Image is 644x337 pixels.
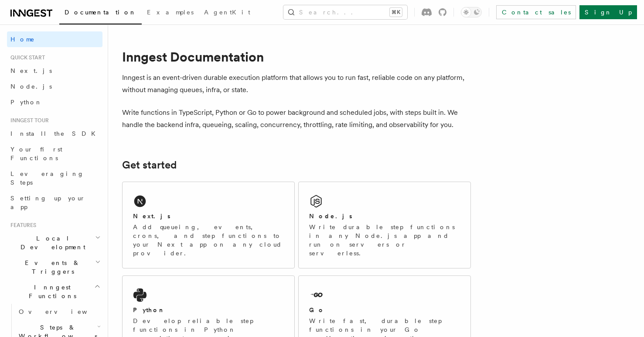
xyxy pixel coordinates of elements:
a: Overview [15,304,102,320]
kbd: ⌘K [390,8,402,17]
span: Local Development [7,234,95,251]
a: Your first Functions [7,141,102,166]
span: Install the SDK [10,130,101,137]
a: Next.jsAdd queueing, events, crons, and step functions to your Next app on any cloud provider. [122,182,295,268]
a: Setting up your app [7,190,102,215]
a: Python [7,94,102,110]
h2: Go [309,306,325,314]
span: Leveraging Steps [10,170,84,186]
h2: Next.js [133,212,170,220]
button: Search...⌘K [283,5,407,19]
p: Inngest is an event-driven durable execution platform that allows you to run fast, reliable code ... [122,72,471,96]
span: Examples [147,9,194,16]
a: Node.js [7,79,102,94]
h2: Python [133,306,165,314]
span: Quick start [7,54,45,61]
span: Setting up your app [10,195,85,210]
a: Leveraging Steps [7,166,102,190]
a: Get started [122,159,177,171]
a: Documentation [59,3,142,24]
a: Home [7,31,102,47]
button: Toggle dark mode [461,7,482,17]
span: Home [10,35,35,44]
span: AgentKit [204,9,250,16]
a: AgentKit [199,3,256,24]
span: Overview [19,308,109,315]
span: Documentation [65,9,136,16]
a: Examples [142,3,199,24]
a: Sign Up [579,5,637,19]
span: Inngest tour [7,117,49,124]
button: Inngest Functions [7,279,102,304]
a: Install the SDK [7,126,102,141]
p: Add queueing, events, crons, and step functions to your Next app on any cloud provider. [133,223,284,258]
span: Next.js [10,67,52,74]
span: Inngest Functions [7,283,94,300]
span: Node.js [10,83,52,90]
span: Events & Triggers [7,258,95,276]
h1: Inngest Documentation [122,49,471,65]
a: Contact sales [496,5,576,19]
p: Write durable step functions in any Node.js app and run on servers or serverless. [309,223,460,258]
p: Write functions in TypeScript, Python or Go to power background and scheduled jobs, with steps bu... [122,107,471,131]
h2: Node.js [309,212,352,220]
span: Your first Functions [10,146,62,162]
span: Python [10,99,42,106]
span: Features [7,222,36,229]
a: Node.jsWrite durable step functions in any Node.js app and run on servers or serverless. [298,182,471,268]
a: Next.js [7,63,102,79]
button: Local Development [7,230,102,255]
button: Events & Triggers [7,255,102,279]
